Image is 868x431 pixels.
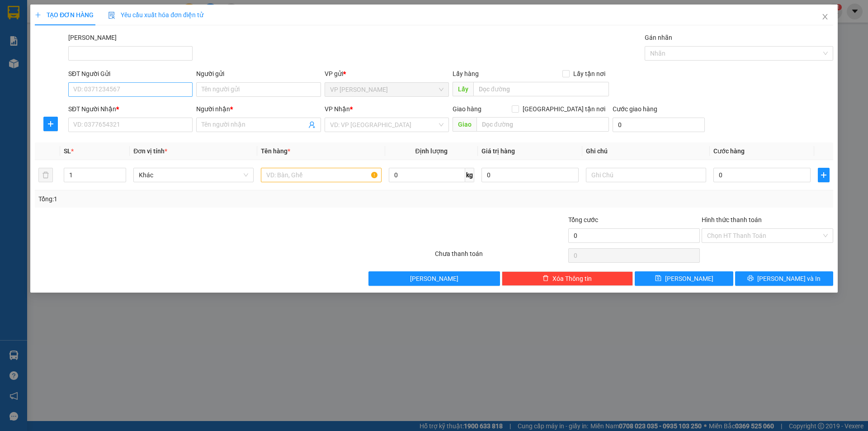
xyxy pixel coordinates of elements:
span: Định lượng [415,147,448,155]
span: [PERSON_NAME] [410,274,458,284]
label: Mã ĐH [68,34,117,41]
span: user-add [308,121,316,128]
label: Cước giao hàng [613,105,657,113]
span: Đơn vị tính [133,147,167,155]
span: Giao hàng [453,105,481,113]
div: SĐT Người Nhận [68,104,193,114]
span: printer [747,275,754,282]
button: printer[PERSON_NAME] và In [735,271,833,286]
label: Hình thức thanh toán [702,216,762,223]
input: 0 [481,168,579,182]
span: Khác [139,168,248,182]
input: Cước giao hàng [613,118,705,132]
span: Yêu cầu xuất hóa đơn điện tử [108,11,203,19]
span: Giao [453,117,476,132]
button: plus [43,117,58,131]
button: Close [812,5,838,30]
div: Người gửi [196,69,321,79]
span: Lấy tận nơi [570,69,609,79]
input: Dọc đường [476,117,609,132]
button: save[PERSON_NAME] [635,271,733,286]
div: Chưa thanh toán [434,249,567,265]
span: SL [64,147,71,155]
span: plus [818,171,829,179]
span: [GEOGRAPHIC_DATA] tận nơi [519,104,609,114]
div: VP gửi [325,69,449,79]
div: Người nhận [196,104,321,114]
span: Giá trị hàng [481,147,515,155]
th: Ghi chú [582,142,710,160]
span: Xóa Thông tin [552,274,592,284]
button: delete [38,168,53,182]
span: Lấy hàng [453,70,479,77]
input: VD: Bàn, Ghế [261,168,381,182]
span: kg [465,168,474,182]
div: Tổng: 1 [38,194,335,204]
span: [PERSON_NAME] [665,274,713,284]
span: VP Nhận [325,105,350,113]
input: Ghi Chú [586,168,706,182]
span: plus [35,12,41,18]
span: Tên hàng [261,147,290,155]
label: Gán nhãn [645,34,672,41]
span: [PERSON_NAME] và In [757,274,821,284]
input: Dọc đường [473,82,609,96]
span: Tổng cước [568,216,598,223]
span: close [821,13,829,20]
button: [PERSON_NAME] [368,271,500,286]
span: save [655,275,661,282]
span: Cước hàng [713,147,745,155]
span: plus [44,120,57,128]
div: SĐT Người Gửi [68,69,193,79]
span: Lấy [453,82,473,96]
img: icon [108,12,115,19]
input: Mã ĐH [68,46,193,61]
button: plus [818,168,830,182]
span: delete [542,275,549,282]
button: deleteXóa Thông tin [502,271,633,286]
span: VP Phạm Ngũ Lão [330,83,443,96]
span: TẠO ĐƠN HÀNG [35,11,94,19]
